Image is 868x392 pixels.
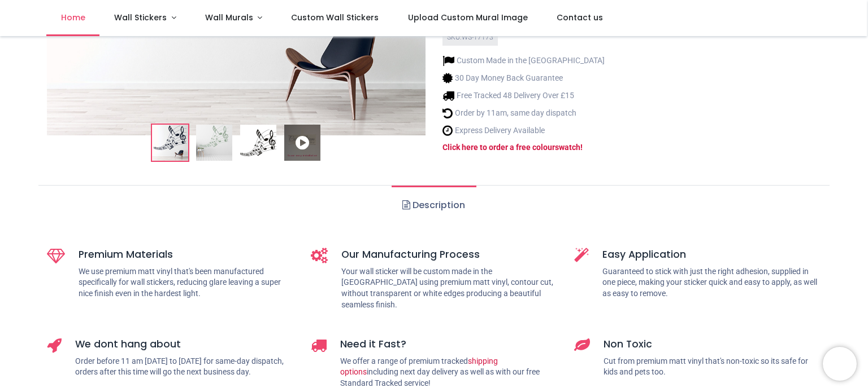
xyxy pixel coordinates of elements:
span: Custom Wall Stickers [291,12,379,23]
a: ! [580,143,583,152]
span: Upload Custom Mural Image [408,12,528,23]
p: We offer a range of premium tracked including next day delivery as well as with our free Standard... [340,356,558,389]
a: Click here to order a free colour [442,143,555,152]
span: Wall Stickers [114,12,167,23]
img: WS-17173-02 [196,125,232,161]
div: SKU: WS-17173 [442,29,498,46]
li: 30 Day Money Back Guarantee [442,72,605,84]
img: WS-17173-03 [240,125,276,161]
li: Custom Made in the [GEOGRAPHIC_DATA] [442,55,605,67]
h5: Non Toxic [604,337,821,351]
p: Guaranteed to stick with just the right adhesion, supplied in one piece, making your sticker quic... [602,266,821,299]
h5: Easy Application [602,248,821,262]
p: Your wall sticker will be custom made in the [GEOGRAPHIC_DATA] using premium matt vinyl, contour ... [341,266,558,310]
li: Order by 11am, same day dispatch [442,107,605,119]
h5: Need it Fast? [340,337,558,351]
a: swatch [555,143,580,152]
span: Wall Murals [205,12,253,23]
a: Description [392,186,476,225]
h5: Premium Materials [79,248,294,262]
li: Free Tracked 48 Delivery Over £15 [442,90,605,102]
h5: We dont hang about [75,337,294,351]
p: Order before 11 am [DATE] to [DATE] for same-day dispatch, orders after this time will go the nex... [75,356,294,378]
p: Cut from premium matt vinyl that's non-toxic so its safe for kids and pets too. [604,356,821,378]
img: Music Notes Musical Score Wall Sticker [152,125,188,161]
span: Contact us [557,12,603,23]
p: We use premium matt vinyl that's been manufactured specifically for wall stickers, reducing glare... [79,266,294,299]
span: Home [61,12,85,23]
li: Express Delivery Available [442,125,605,136]
iframe: Brevo live chat [823,347,857,381]
h5: Our Manufacturing Process [341,248,558,262]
